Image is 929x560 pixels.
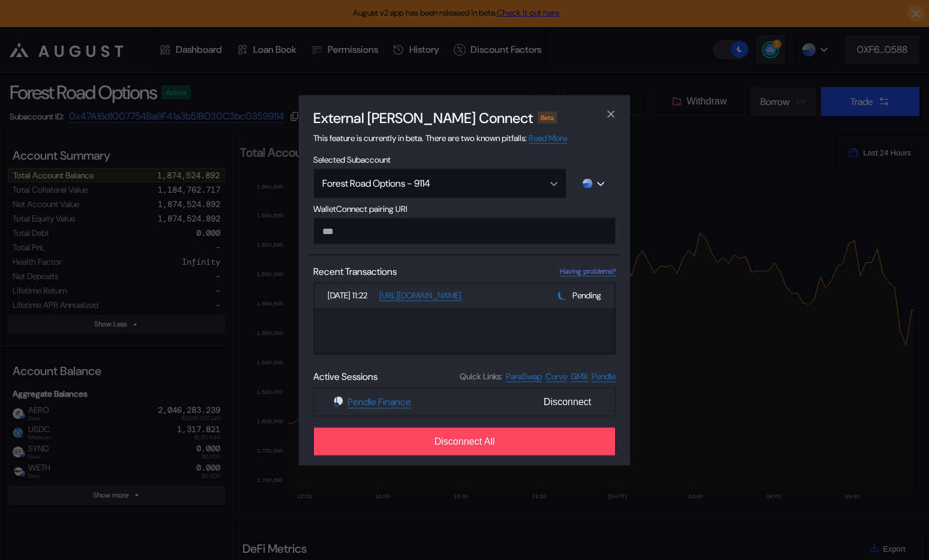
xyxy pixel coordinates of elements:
img: pending [558,291,568,300]
span: [DATE] 11:22 [328,290,374,301]
a: ParaSwap [506,370,542,382]
a: Pendle [592,370,616,382]
span: Active Sessions [313,370,377,382]
div: Pending [558,289,601,301]
a: Curve [546,370,567,382]
button: Open menu [313,168,567,198]
span: This feature is currently in beta. There are two known pitfalls: [313,132,567,143]
h2: External [PERSON_NAME] Connect [313,108,533,127]
a: Having problems? [560,266,616,276]
button: Pendle FinancePendle FinanceDisconnect [313,387,616,416]
a: GMX [571,370,588,382]
div: Beta [538,111,557,123]
div: Forest Road Options - 9114 [322,177,532,190]
img: chain logo [583,178,592,188]
a: [URL][DOMAIN_NAME] [379,289,461,301]
span: Recent Transactions [313,265,397,277]
a: Pendle Finance [347,395,411,408]
a: Read More [529,132,567,143]
span: Disconnect [539,391,596,412]
span: Disconnect All [434,436,495,447]
button: close modal [601,104,621,124]
span: Selected Subaccount [313,154,616,164]
span: Quick Links: [460,371,502,382]
button: chain logo [571,168,616,198]
button: Disconnect All [313,427,616,456]
img: Pendle Finance [333,396,344,407]
span: WalletConnect pairing URI [313,203,616,214]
